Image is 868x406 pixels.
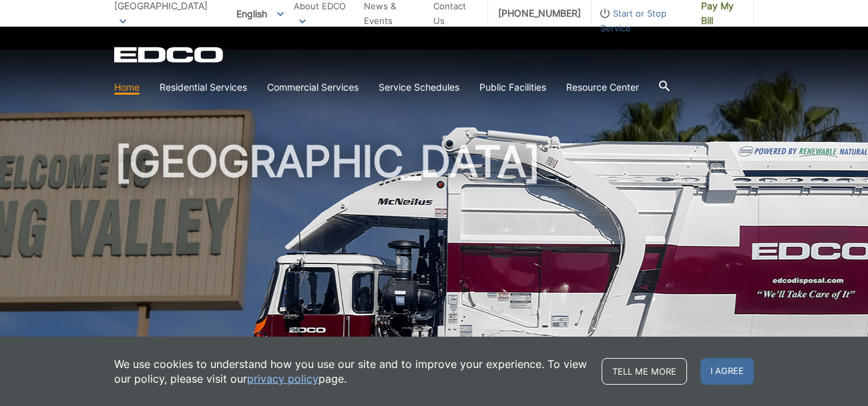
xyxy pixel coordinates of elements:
[160,80,247,95] a: Residential Services
[602,358,687,385] a: Tell me more
[114,357,588,386] p: We use cookies to understand how you use our site and to improve your experience. To view our pol...
[267,80,359,95] a: Commercial Services
[247,371,318,386] a: privacy policy
[379,80,459,95] a: Service Schedules
[566,80,639,95] a: Resource Center
[479,80,546,95] a: Public Facilities
[700,358,754,385] span: I agree
[114,47,225,63] a: EDCD logo. Return to the homepage.
[226,3,294,25] span: English
[114,80,140,95] a: Home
